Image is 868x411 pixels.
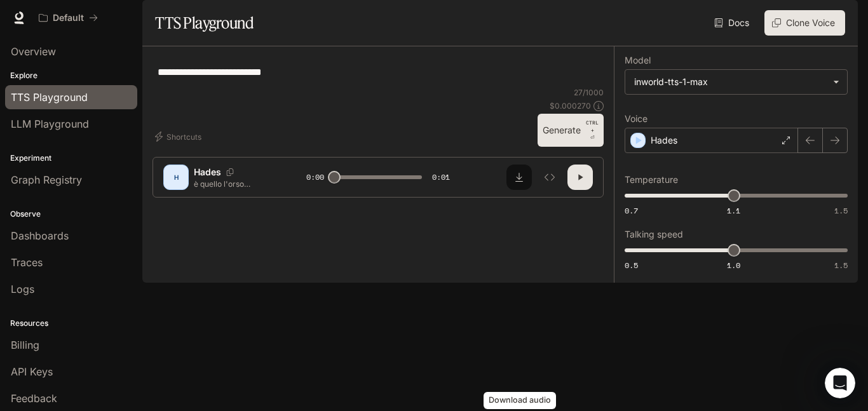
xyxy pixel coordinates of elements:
span: 1.5 [834,260,848,271]
button: All workspaces [33,5,104,30]
p: $ 0.000270 [550,100,591,111]
h1: TTS Playground [155,10,254,36]
button: Clone Voice [764,10,845,36]
button: Inspect [537,165,562,190]
p: Hades [651,134,677,147]
p: è quello l'orso [PERSON_NAME]? [194,179,276,189]
p: Voice [625,114,648,123]
p: ⏎ [586,119,599,142]
a: Docs [712,10,754,36]
span: 1.5 [834,205,848,216]
button: Copy Voice ID [221,168,239,176]
p: Model [625,56,651,65]
span: 0.5 [625,260,638,271]
div: H [166,167,186,187]
button: Download audio [506,165,532,190]
span: 1.1 [727,205,740,216]
span: 0:00 [306,171,324,184]
span: 0.7 [625,205,638,216]
div: Download audio [484,392,556,409]
span: 1.0 [727,260,740,271]
div: inworld-tts-1-max [625,70,847,94]
span: 0:01 [432,171,450,184]
p: Temperature [625,175,678,184]
p: CTRL + [586,119,599,134]
div: inworld-tts-1-max [634,76,827,88]
p: Hades [194,166,221,179]
button: GenerateCTRL +⏎ [538,114,604,147]
iframe: Intercom live chat [825,368,855,398]
p: 27 / 1000 [574,87,604,98]
p: Talking speed [625,230,683,239]
button: Shortcuts [153,126,207,147]
p: Default [53,13,84,24]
